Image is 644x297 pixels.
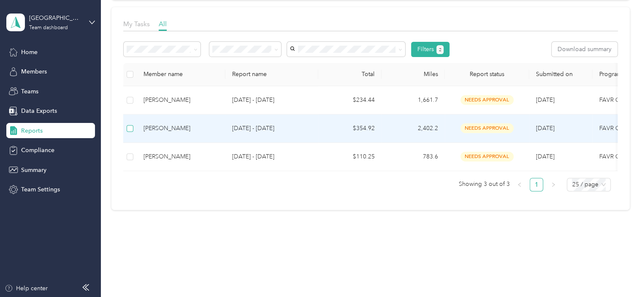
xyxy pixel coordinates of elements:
[382,114,445,143] td: 2,402.2
[21,146,54,155] span: Compliance
[232,152,311,161] p: [DATE] - [DATE]
[517,182,522,187] span: left
[572,178,606,191] span: 25 / page
[382,143,445,171] td: 783.6
[143,124,219,133] div: [PERSON_NAME]
[21,48,38,57] span: Home
[536,96,555,104] span: [DATE]
[232,124,311,133] p: [DATE] - [DATE]
[318,86,382,114] td: $234.44
[460,95,514,105] span: needs approval
[552,42,617,57] button: Download summary
[536,153,555,160] span: [DATE]
[29,25,68,30] div: Team dashboard
[551,182,556,187] span: right
[530,178,543,191] a: 1
[21,87,38,96] span: Teams
[513,178,526,191] button: left
[597,250,644,297] iframe: Everlance-gr Chat Button Frame
[529,63,593,86] th: Submitted on
[143,95,219,105] div: [PERSON_NAME]
[225,63,318,86] th: Report name
[232,95,311,105] p: [DATE] - [DATE]
[388,71,438,78] div: Miles
[21,126,43,135] span: Reports
[21,106,57,115] span: Data Exports
[439,46,441,54] span: 2
[143,71,219,78] div: Member name
[21,185,60,194] span: Team Settings
[547,178,560,191] button: right
[513,178,526,191] li: Previous Page
[5,284,48,293] button: Help center
[143,152,219,161] div: [PERSON_NAME]
[460,152,514,161] span: needs approval
[460,123,514,133] span: needs approval
[318,114,382,143] td: $354.92
[21,166,46,174] span: Summary
[411,42,449,57] button: Filters2
[159,20,167,28] span: All
[318,143,382,171] td: $110.25
[436,45,444,54] button: 2
[29,14,82,22] div: [GEOGRAPHIC_DATA]
[325,71,375,78] div: Total
[458,178,509,191] span: Showing 3 out of 3
[452,71,522,78] span: Report status
[123,20,150,28] span: My Tasks
[382,86,445,114] td: 1,661.7
[21,67,47,76] span: Members
[536,125,555,132] span: [DATE]
[567,178,611,191] div: Page Size
[137,63,225,86] th: Member name
[530,178,543,191] li: 1
[547,178,560,191] li: Next Page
